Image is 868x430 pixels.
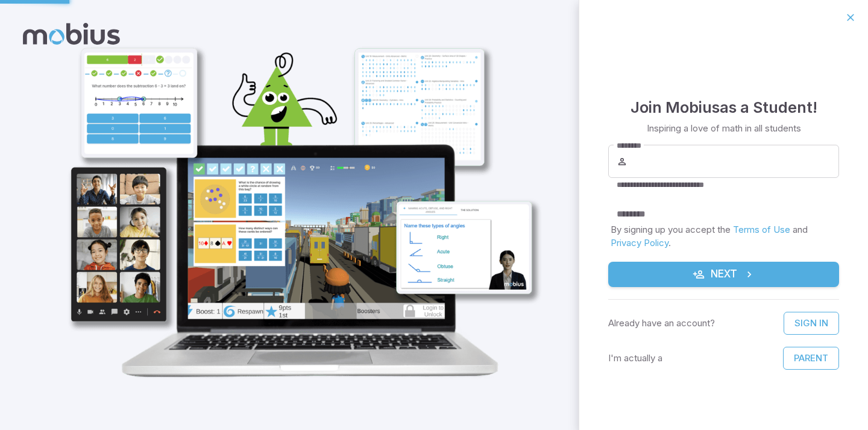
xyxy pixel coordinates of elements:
[647,122,801,135] p: Inspiring a love of math in all students
[611,223,837,250] p: By signing up you accept the and .
[49,40,549,387] img: student_1-illustration
[611,237,668,248] a: Privacy Policy
[608,352,662,365] p: I'm actually a
[608,317,715,330] p: Already have an account?
[631,95,817,119] h4: Join Mobius as a Student !
[733,224,790,235] a: Terms of Use
[608,262,839,287] button: Next
[784,312,839,335] a: Sign In
[783,347,839,370] button: Parent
